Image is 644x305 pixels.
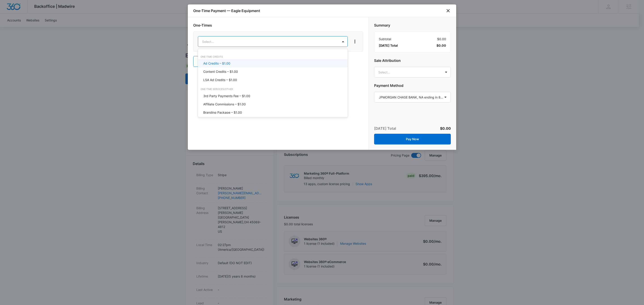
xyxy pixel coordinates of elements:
div: One-Time Credits [198,55,347,59]
p: Content Credits – $1.00 [203,69,238,74]
div: One-Time Services/Other [198,88,347,91]
p: Ad Credits – $1.00 [203,61,230,66]
p: Affiliate Commissions – $1.00 [203,102,246,107]
p: 3rd Party Payments Fee – $1.00 [203,94,250,98]
p: Branding Package – $1.00 [203,110,242,115]
p: LSA Ad Credits – $1.00 [203,77,237,82]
